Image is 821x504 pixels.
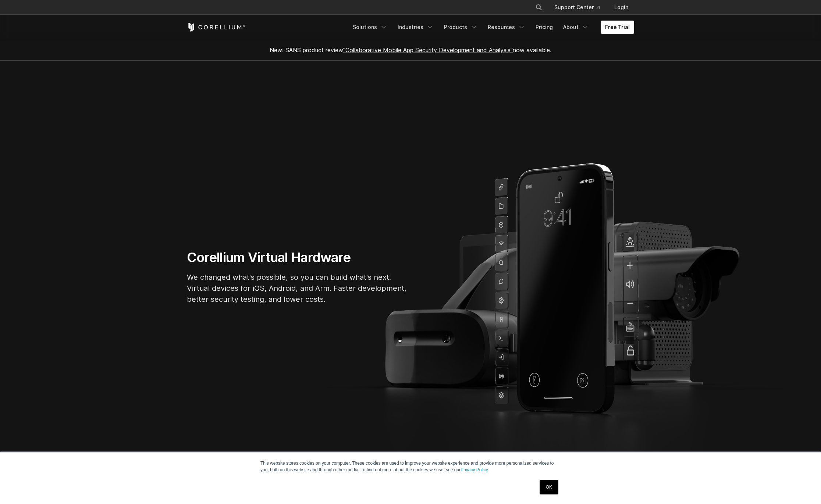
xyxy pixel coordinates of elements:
[526,1,634,14] div: Navigation Menu
[187,249,408,266] h1: Corellium Virtual Hardware
[601,21,634,34] a: Free Trial
[461,467,489,472] a: Privacy Policy.
[483,21,530,34] a: Resources
[270,46,551,54] span: New! SANS product review now available.
[260,460,561,473] p: This website stores cookies on your computer. These cookies are used to improve your website expe...
[531,21,557,34] a: Pricing
[559,21,593,34] a: About
[348,21,392,34] a: Solutions
[608,1,634,14] a: Login
[548,1,605,14] a: Support Center
[540,480,558,494] a: OK
[187,272,408,305] p: We changed what's possible, so you can build what's next. Virtual devices for iOS, Android, and A...
[393,21,438,34] a: Industries
[532,1,545,14] button: Search
[343,46,513,54] a: "Collaborative Mobile App Security Development and Analysis"
[440,21,482,34] a: Products
[348,21,634,34] div: Navigation Menu
[187,23,245,32] a: Corellium Home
